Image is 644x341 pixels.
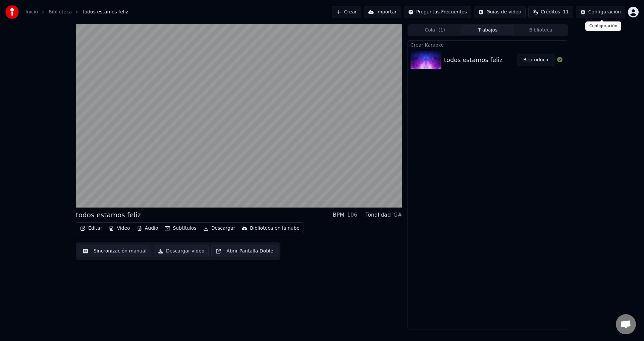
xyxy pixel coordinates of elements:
[409,25,462,35] button: Cola
[474,6,526,18] button: Guías de video
[364,6,401,18] button: Importar
[83,9,128,15] span: todos estamos feliz
[588,9,621,15] div: Configuración
[528,6,573,18] button: Créditos11
[201,224,238,233] button: Descargar
[211,245,277,257] button: Abrir Pantalla Doble
[25,9,38,15] a: Inicio
[585,21,621,31] div: Configuración
[393,211,402,219] div: G#
[408,41,568,49] div: Crear Karaoke
[616,314,636,334] a: Chat abierto
[518,54,554,66] button: Reproducir
[541,9,560,15] span: Créditos
[78,245,151,257] button: Sincronización manual
[404,6,471,18] button: Preguntas Frecuentes
[514,25,567,35] button: Biblioteca
[77,224,105,233] button: Editar
[76,210,141,220] div: todos estamos feliz
[576,6,625,18] button: Configuración
[25,9,128,15] nav: breadcrumb
[563,9,569,15] span: 11
[106,224,132,233] button: Video
[162,224,199,233] button: Subtítulos
[462,25,515,35] button: Trabajos
[250,225,300,232] div: Biblioteca en la nube
[134,224,161,233] button: Audio
[444,55,503,65] div: todos estamos feliz
[365,211,391,219] div: Tonalidad
[49,9,72,15] a: Biblioteca
[438,27,445,34] span: ( 1 )
[332,6,361,18] button: Crear
[347,211,358,219] div: 106
[333,211,344,219] div: BPM
[5,5,19,19] img: youka
[154,245,209,257] button: Descargar video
